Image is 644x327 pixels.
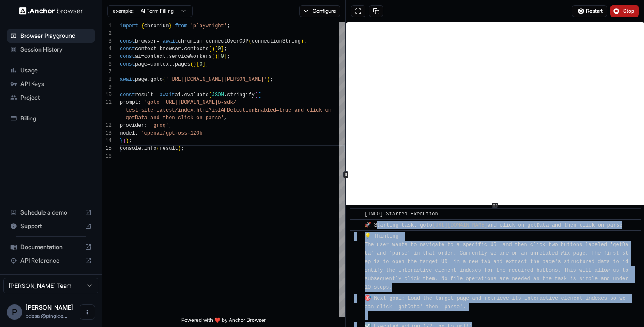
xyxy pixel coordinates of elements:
[102,30,112,37] div: 2
[120,46,135,52] span: const
[212,54,215,60] span: (
[175,23,187,29] span: from
[202,38,205,44] span: .
[190,23,227,29] span: 'playwright'
[270,77,273,83] span: ;
[120,92,135,98] span: const
[190,61,193,67] span: (
[120,54,135,60] span: const
[7,29,95,43] div: Browser Playground
[135,46,156,52] span: context
[138,100,141,106] span: :
[249,38,252,44] span: (
[7,254,95,267] div: API Reference
[279,107,331,113] span: true and click on
[252,38,301,44] span: connectionString
[135,130,138,136] span: :
[184,46,209,52] span: contexts
[224,54,227,60] span: ]
[126,107,279,113] span: test-site-latest/index.html?isIAFDetectionEnabled=
[218,46,221,52] span: 0
[7,304,22,320] div: P
[147,61,150,67] span: =
[102,76,112,83] div: 8
[20,208,81,217] span: Schedule a demo
[102,122,112,129] div: 12
[199,61,202,67] span: 0
[7,240,95,254] div: Documentation
[181,92,184,98] span: .
[20,114,92,123] span: Billing
[20,66,92,75] span: Usage
[354,294,358,303] span: ​
[193,61,196,67] span: )
[354,210,358,218] span: ​
[267,77,270,83] span: )
[20,32,92,40] span: Browser Playground
[354,232,358,241] span: ​
[227,23,230,29] span: ;
[304,38,307,44] span: ;
[178,146,181,152] span: )
[212,92,224,98] span: JSON
[126,138,129,144] span: )
[113,8,134,14] span: example:
[299,5,341,17] button: Configure
[7,43,95,56] div: Session History
[218,54,221,60] span: [
[218,100,236,106] span: b-sdk/
[144,123,147,129] span: :
[135,77,147,83] span: page
[120,38,135,44] span: const
[7,91,95,104] div: Project
[141,54,144,60] span: =
[175,92,181,98] span: ai
[20,222,81,230] span: Support
[184,92,209,98] span: evaluate
[156,46,159,52] span: =
[144,146,157,152] span: info
[160,46,181,52] span: browser
[206,38,249,44] span: connectOverCDP
[7,112,95,125] div: Billing
[224,115,227,121] span: ,
[19,7,83,15] img: Anchor Logo
[209,46,212,52] span: (
[26,313,67,319] span: pdesai@pingidentity.com
[141,146,144,152] span: .
[215,46,218,52] span: [
[135,61,147,67] span: page
[365,295,629,318] span: 🎯 Next goal: Load the target page and retrieve its interactive element indexes so we can click 'g...
[150,123,169,129] span: 'groq'
[169,54,212,60] span: serviceWorkers
[102,22,112,30] div: 1
[102,99,112,106] div: 11
[102,37,112,45] div: 3
[221,46,224,52] span: ]
[369,5,383,17] button: Copy session ID
[126,115,224,121] span: getData and then click on parse'
[156,38,159,44] span: =
[153,92,156,98] span: =
[206,61,209,67] span: ;
[178,38,203,44] span: chromium
[301,38,304,44] span: )
[610,5,639,17] button: Stop
[120,77,135,83] span: await
[102,45,112,53] div: 4
[102,53,112,60] div: 5
[120,130,135,136] span: model
[227,92,255,98] span: stringify
[169,123,172,129] span: ,
[212,46,215,52] span: )
[365,222,623,228] span: 🚀 Starting task: goto and click on getData and then click on parse
[181,317,266,327] span: Powered with ❤️ by Anchor Browser
[129,138,132,144] span: ;
[102,137,112,145] div: 14
[227,54,230,60] span: ;
[160,146,178,152] span: result
[102,145,112,152] div: 15
[255,92,258,98] span: (
[160,92,175,98] span: await
[586,8,603,14] span: Restart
